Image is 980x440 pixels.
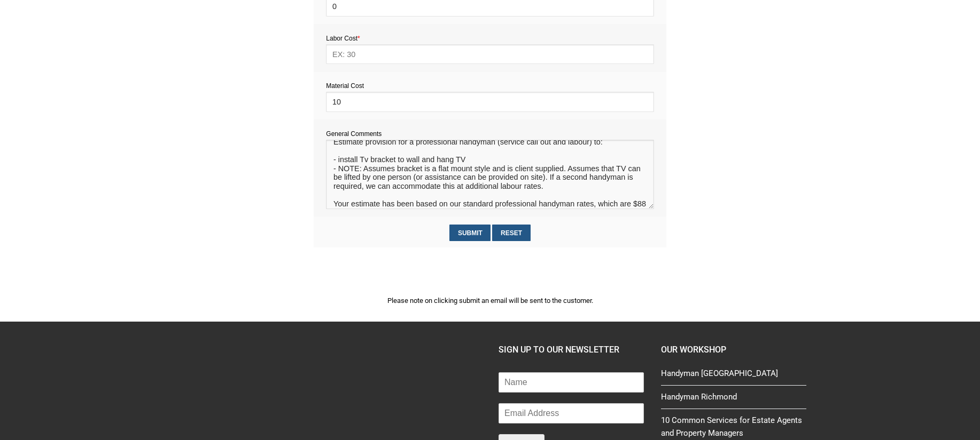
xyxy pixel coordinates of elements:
a: Handyman Richmond [661,390,806,409]
input: Reset [492,225,530,241]
h4: Our Workshop [661,343,806,357]
input: EX: 30 [326,44,654,64]
span: Labor Cost [326,35,360,42]
input: Name [499,372,644,393]
h4: SIGN UP TO OUR NEWSLETTER [499,343,644,357]
p: Please note on clicking submit an email will be sent to the customer. [314,295,666,306]
span: Material Cost [326,82,364,90]
span: General Comments [326,130,382,138]
input: Submit [449,225,491,241]
a: Handyman [GEOGRAPHIC_DATA] [661,367,806,385]
input: Email Address [499,403,644,423]
input: EX: 300 [326,92,654,111]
